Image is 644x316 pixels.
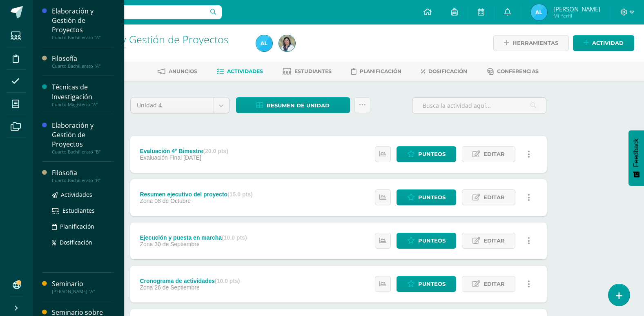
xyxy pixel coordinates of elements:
[418,190,446,205] span: Punteos
[484,190,505,205] span: Editar
[140,241,153,247] span: Zona
[360,68,401,74] span: Planificación
[60,238,92,246] span: Dosificación
[64,45,246,53] div: Cuarto Bachillerato 'A'
[217,65,263,78] a: Actividades
[418,147,446,162] span: Punteos
[553,5,600,13] span: [PERSON_NAME]
[52,238,114,247] a: Dosificación
[497,68,539,74] span: Conferencias
[633,138,640,167] span: Feedback
[137,98,207,113] span: Unidad 4
[140,234,247,241] div: Ejecución y puesta en marcha
[418,276,446,292] span: Punteos
[628,130,644,186] button: Feedback - Mostrar encuesta
[52,279,114,289] div: Seminario
[215,278,240,284] strong: (10.0 pts)
[52,121,114,149] div: Elaboración y Gestión de Proyectos
[169,68,197,74] span: Anuncios
[52,63,114,69] div: Cuarto Bachillerato "A"
[484,233,505,248] span: Editar
[140,278,240,284] div: Cronograma de actividades
[52,149,114,155] div: Cuarto Bachillerato "B"
[158,65,197,78] a: Anuncios
[140,154,182,161] span: Evaluación Final
[140,191,252,198] div: Resumen ejecutivo del proyecto
[484,276,505,292] span: Editar
[487,65,539,78] a: Conferencias
[421,65,467,78] a: Dosificación
[52,121,114,155] a: Elaboración y Gestión de ProyectosCuarto Bachillerato "B"
[140,284,153,291] span: Zona
[52,82,114,107] a: Técnicas de InvestigaciónCuarto Magisterio "A"
[52,54,114,63] div: Filosofía
[52,54,114,69] a: FilosofíaCuarto Bachillerato "A"
[61,191,92,198] span: Actividades
[52,178,114,183] div: Cuarto Bachillerato "B"
[52,7,114,35] div: Elaboración y Gestión de Proyectos
[52,168,114,178] div: Filosofía
[52,35,114,40] div: Cuarto Bachillerato "A"
[256,35,272,51] img: e80d1606b567dfa722bc6faa0bb51974.png
[38,5,222,19] input: Busca un usuario...
[397,189,456,205] a: Punteos
[62,207,95,214] span: Estudiantes
[351,65,401,78] a: Planificación
[203,148,228,154] strong: (20.0 pts)
[397,146,456,162] a: Punteos
[154,198,191,204] span: 08 de Octubre
[283,65,332,78] a: Estudiantes
[140,198,153,204] span: Zona
[52,289,114,294] div: [PERSON_NAME] "A"
[183,154,201,161] span: [DATE]
[553,12,600,19] span: Mi Perfil
[227,191,252,198] strong: (15.0 pts)
[267,98,330,113] span: Resumen de unidad
[531,4,547,20] img: e80d1606b567dfa722bc6faa0bb51974.png
[573,35,634,51] a: Actividad
[513,36,558,51] span: Herramientas
[52,190,114,199] a: Actividades
[412,98,546,113] input: Busca la actividad aquí...
[493,35,569,51] a: Herramientas
[418,233,446,248] span: Punteos
[397,276,456,292] a: Punteos
[140,148,228,154] div: Evaluación 4° Bimestre
[52,279,114,294] a: Seminario[PERSON_NAME] "A"
[227,68,263,74] span: Actividades
[52,222,114,231] a: Planificación
[484,147,505,162] span: Editar
[52,206,114,215] a: Estudiantes
[397,233,456,249] a: Punteos
[154,241,200,247] span: 30 de Septiembre
[52,102,114,107] div: Cuarto Magisterio "A"
[52,82,114,101] div: Técnicas de Investigación
[52,168,114,183] a: FilosofíaCuarto Bachillerato "B"
[428,68,467,74] span: Dosificación
[294,68,332,74] span: Estudiantes
[64,33,246,45] h1: Elaboración y Gestión de Proyectos
[592,36,624,51] span: Actividad
[222,234,247,241] strong: (10.0 pts)
[154,284,200,291] span: 26 de Septiembre
[64,32,229,46] a: Elaboración y Gestión de Proyectos
[52,7,114,40] a: Elaboración y Gestión de ProyectosCuarto Bachillerato "A"
[279,35,295,51] img: ddd9173603c829309f2e28ae9f8beb11.png
[236,97,350,113] a: Resumen de unidad
[60,223,94,230] span: Planificación
[131,98,229,113] a: Unidad 4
